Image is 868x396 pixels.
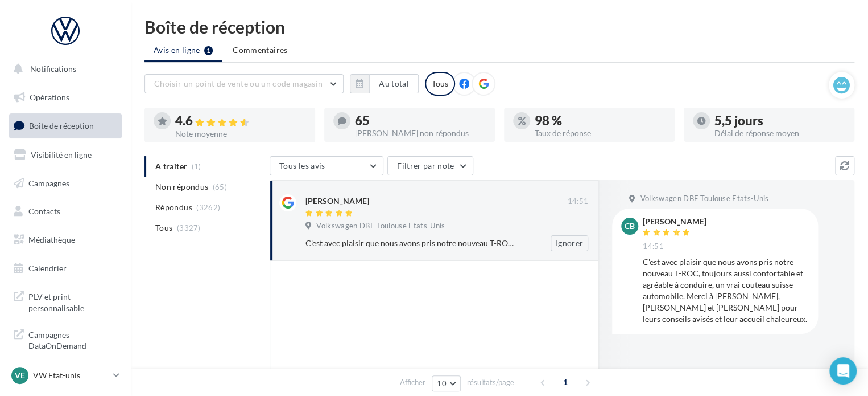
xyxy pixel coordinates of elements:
span: Commentaires [233,45,287,55]
span: Tous [155,222,172,234]
span: Afficher [400,377,425,388]
span: Calendrier [28,263,67,273]
span: Contacts [28,206,60,216]
div: Tous [425,72,455,96]
span: (3327) [177,223,201,232]
span: Volkswagen DBF Toulouse Etats-Unis [316,221,445,231]
span: (65) [213,182,227,191]
div: Délai de réponse moyen [714,129,845,137]
span: Campagnes DataOnDemand [28,327,117,352]
div: C'est avec plaisir que nous avons pris notre nouveau T-ROC, toujours aussi confortable et agréabl... [643,256,809,325]
button: Au total [350,74,419,93]
a: PLV et print personnalisable [7,284,124,318]
button: Notifications [7,57,119,81]
a: Campagnes [7,172,124,195]
button: Tous les avis [270,156,383,175]
span: (3262) [196,203,220,212]
div: [PERSON_NAME] [305,195,369,207]
button: Choisir un point de vente ou un code magasin [144,74,344,93]
div: Open Intercom Messenger [829,357,857,385]
div: 4.6 [175,115,306,128]
button: Au total [369,74,419,93]
span: Opérations [30,92,69,102]
span: Médiathèque [28,235,75,244]
button: 10 [432,375,461,391]
span: Campagnes [28,178,69,187]
a: Campagnes DataOnDemand [7,322,124,356]
span: PLV et print personnalisable [28,289,117,313]
span: Notifications [30,64,76,74]
span: VE [15,370,25,381]
div: [PERSON_NAME] [643,218,706,226]
a: Visibilité en ligne [7,143,124,167]
button: Filtrer par note [387,156,473,175]
span: résultats/page [467,377,514,388]
div: 98 % [535,115,666,127]
div: Boîte de réception [144,18,854,35]
div: Note moyenne [175,130,306,138]
span: Volkswagen DBF Toulouse Etats-Unis [640,194,768,204]
a: Opérations [7,85,124,109]
div: 5,5 jours [714,115,845,127]
div: [PERSON_NAME] non répondus [355,129,486,137]
div: Taux de réponse [535,129,666,137]
span: 14:51 [643,242,664,252]
span: 14:51 [567,197,588,207]
span: Boîte de réception [29,121,94,130]
a: VE VW Etat-unis [9,365,122,386]
span: Répondus [155,202,192,213]
span: 10 [437,379,447,388]
span: Choisir un point de vente ou un code magasin [154,79,323,88]
a: Médiathèque [7,228,124,252]
a: Boîte de réception [7,113,124,138]
a: Contacts [7,199,124,223]
div: 65 [355,115,486,127]
span: Tous les avis [279,161,325,170]
button: Ignorer [551,235,588,251]
p: VW Etat-unis [33,370,109,381]
a: Calendrier [7,256,124,280]
span: Visibilité en ligne [31,150,92,160]
span: Non répondus [155,181,208,193]
span: cb [625,221,635,232]
span: 1 [556,373,574,391]
div: C'est avec plaisir que nous avons pris notre nouveau T-ROC, toujours aussi confortable et agréabl... [305,238,514,249]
